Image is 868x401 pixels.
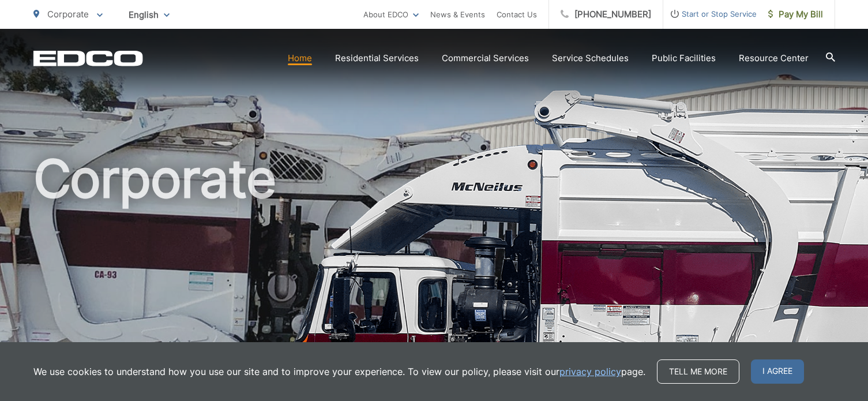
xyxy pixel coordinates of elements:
[33,50,143,66] a: EDCD logo. Return to the homepage.
[652,51,716,65] a: Public Facilities
[497,8,537,21] a: Contact Us
[657,359,739,384] a: Tell me more
[552,51,629,65] a: Service Schedules
[442,51,529,65] a: Commercial Services
[559,365,621,378] a: privacy policy
[335,51,419,65] a: Residential Services
[768,8,823,21] span: Pay My Bill
[47,9,89,20] span: Corporate
[363,8,419,21] a: About EDCO
[430,8,485,21] a: News & Events
[751,359,804,384] span: I agree
[739,51,809,65] a: Resource Center
[33,365,645,378] p: We use cookies to understand how you use our site and to improve your experience. To view our pol...
[288,51,312,65] a: Home
[120,5,178,25] span: English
